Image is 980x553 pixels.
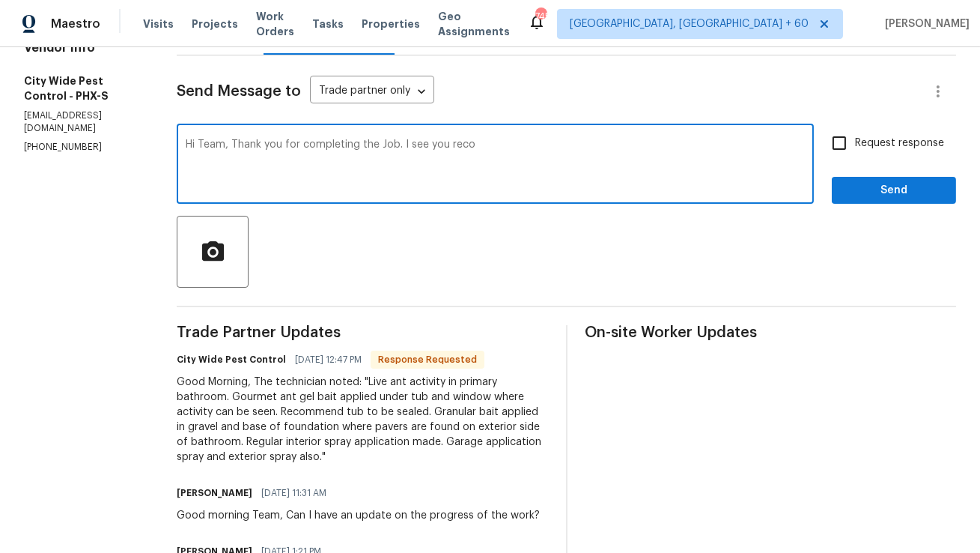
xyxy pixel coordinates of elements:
[535,9,546,24] div: 745
[295,352,362,367] span: [DATE] 12:47 PM
[879,16,970,31] span: [PERSON_NAME]
[256,9,294,39] span: Work Orders
[24,109,141,135] p: [EMAIL_ADDRESS][DOMAIN_NAME]
[312,19,344,29] span: Tasks
[24,141,141,154] p: [PHONE_NUMBER]
[438,9,510,39] span: Geo Assignments
[362,16,420,31] span: Properties
[143,16,174,31] span: Visits
[310,79,434,104] div: Trade partner only
[177,486,252,501] h6: [PERSON_NAME]
[261,486,326,501] span: [DATE] 11:31 AM
[177,84,301,99] span: Send Message to
[192,16,238,31] span: Projects
[177,508,540,523] div: Good morning Team, Can I have an update on the progress of the work?
[24,40,141,55] h4: Vendor Info
[855,136,944,151] span: Request response
[832,177,956,205] button: Send
[51,16,100,31] span: Maestro
[186,139,805,192] textarea: Hi Team, Thank you for completing the Job. I see you reco
[570,16,809,31] span: [GEOGRAPHIC_DATA], [GEOGRAPHIC_DATA] + 60
[177,325,548,340] span: Trade Partner Updates
[372,352,483,367] span: Response Requested
[844,181,944,200] span: Send
[177,375,548,465] div: Good Morning, The technician noted: "Live ant activity in primary bathroom. Gourmet ant gel bait ...
[585,325,957,340] span: On-site Worker Updates
[24,73,141,103] h5: City Wide Pest Control - PHX-S
[177,352,286,367] h6: City Wide Pest Control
